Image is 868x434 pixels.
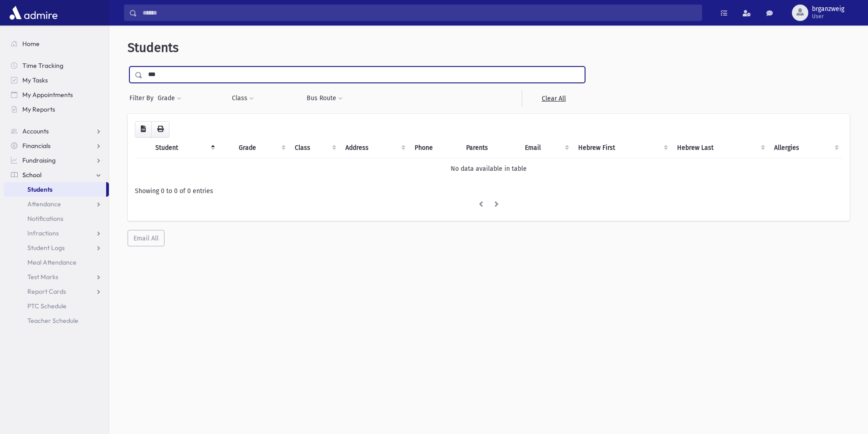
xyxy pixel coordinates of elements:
[4,102,109,117] a: My Reports
[4,211,109,226] a: Notifications
[22,127,49,135] span: Accounts
[135,158,842,179] td: No data available in table
[128,40,179,55] span: Students
[812,13,844,20] span: User
[27,244,65,252] span: Student Logs
[22,76,48,84] span: My Tasks
[27,317,78,325] span: Teacher Schedule
[4,299,109,313] a: PTC Schedule
[27,287,66,296] span: Report Cards
[4,73,109,87] a: My Tasks
[27,273,58,281] span: Test Marks
[4,226,109,240] a: Infractions
[27,214,63,223] span: Notifications
[306,90,343,107] button: Bus Route
[233,138,289,158] th: Grade: activate to sort column ascending
[672,138,769,158] th: Hebrew Last: activate to sort column ascending
[22,156,56,164] span: Fundraising
[22,142,51,150] span: Financials
[4,36,109,51] a: Home
[4,197,109,211] a: Attendance
[22,171,41,179] span: School
[27,229,59,237] span: Infractions
[128,230,164,246] button: Email All
[151,121,169,138] button: Print
[135,186,842,196] div: Showing 0 to 0 of 0 entries
[573,138,671,158] th: Hebrew First: activate to sort column ascending
[27,185,52,194] span: Students
[522,90,585,107] a: Clear All
[137,5,702,21] input: Search
[4,182,106,197] a: Students
[4,153,109,168] a: Fundraising
[4,313,109,328] a: Teacher Schedule
[4,270,109,284] a: Test Marks
[4,255,109,270] a: Meal Attendance
[769,138,842,158] th: Allergies: activate to sort column ascending
[27,302,67,310] span: PTC Schedule
[7,4,60,22] img: AdmirePro
[4,87,109,102] a: My Appointments
[22,91,73,99] span: My Appointments
[4,124,109,138] a: Accounts
[4,58,109,73] a: Time Tracking
[22,40,40,48] span: Home
[157,90,182,107] button: Grade
[27,200,61,208] span: Attendance
[289,138,340,158] th: Class: activate to sort column ascending
[812,5,844,13] span: brganzweig
[150,138,219,158] th: Student: activate to sort column descending
[135,121,152,138] button: CSV
[129,93,157,103] span: Filter By
[340,138,409,158] th: Address: activate to sort column ascending
[461,138,519,158] th: Parents
[27,258,77,266] span: Meal Attendance
[4,240,109,255] a: Student Logs
[4,138,109,153] a: Financials
[231,90,254,107] button: Class
[22,61,63,70] span: Time Tracking
[22,105,55,113] span: My Reports
[4,168,109,182] a: School
[4,284,109,299] a: Report Cards
[409,138,461,158] th: Phone
[519,138,573,158] th: Email: activate to sort column ascending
